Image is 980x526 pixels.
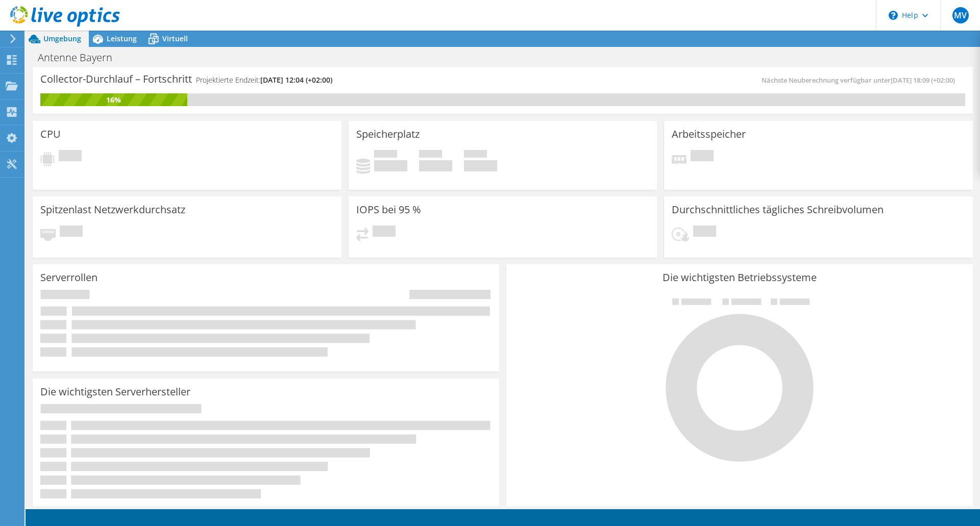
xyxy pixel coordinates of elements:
[40,386,190,397] h3: Die wichtigsten Serverhersteller
[43,34,81,43] span: Umgebung
[40,272,97,283] h3: Serverrollen
[356,129,420,140] h3: Speicherplatz
[162,34,188,43] span: Virtuell
[40,94,187,106] div: 16%
[672,129,746,140] h3: Arbeitsspeicher
[514,272,965,283] h3: Die wichtigsten Betriebssysteme
[419,150,442,160] span: Verfügbar
[691,150,714,164] span: Ausstehend
[59,150,82,164] span: Ausstehend
[891,76,955,85] span: [DATE] 18:09 (+02:00)
[374,150,397,160] span: Belegt
[464,160,497,171] h4: 0 GiB
[40,129,61,140] h3: CPU
[762,76,960,85] span: Nächste Neuberechnung verfügbar unter
[196,74,332,86] h4: Projektierte Endzeit:
[374,160,407,171] h4: 0 GiB
[672,204,884,215] h3: Durchschnittliches tägliches Schreibvolumen
[419,160,452,171] h4: 0 GiB
[60,226,83,239] span: Ausstehend
[889,11,898,20] svg: \n
[693,226,716,239] span: Ausstehend
[373,226,396,239] span: Ausstehend
[952,7,969,23] span: MV
[107,34,137,43] span: Leistung
[464,150,487,160] span: Insgesamt
[260,75,332,85] span: [DATE] 12:04 (+02:00)
[356,204,421,215] h3: IOPS bei 95 %
[40,204,185,215] h3: Spitzenlast Netzwerkdurchsatz
[33,52,128,63] h1: Antenne Bayern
